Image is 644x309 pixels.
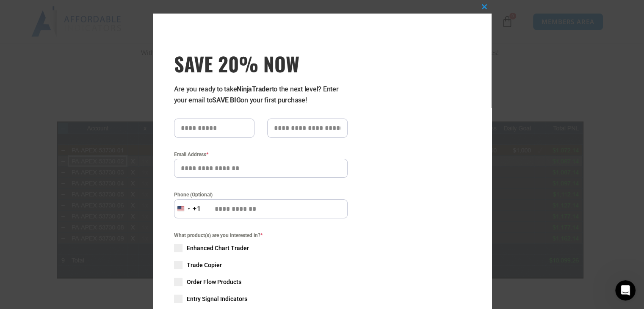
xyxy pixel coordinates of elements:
[174,261,348,269] label: Trade Copier
[174,295,348,303] label: Entry Signal Indicators
[187,261,222,269] span: Trade Copier
[187,278,241,286] span: Order Flow Products
[212,96,240,104] strong: SAVE BIG
[187,244,249,252] span: Enhanced Chart Trader
[237,85,271,93] strong: NinjaTrader
[187,295,247,303] span: Entry Signal Indicators
[174,84,348,106] p: Are you ready to take to the next level? Enter your email to on your first purchase!
[174,278,348,286] label: Order Flow Products
[174,52,348,75] span: SAVE 20% NOW
[615,280,636,301] iframe: Intercom live chat
[174,150,348,159] label: Email Address
[193,204,201,215] div: +1
[174,199,201,218] button: Selected country
[174,190,348,199] label: Phone (Optional)
[174,231,348,240] span: What product(s) are you interested in?
[174,244,348,252] label: Enhanced Chart Trader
